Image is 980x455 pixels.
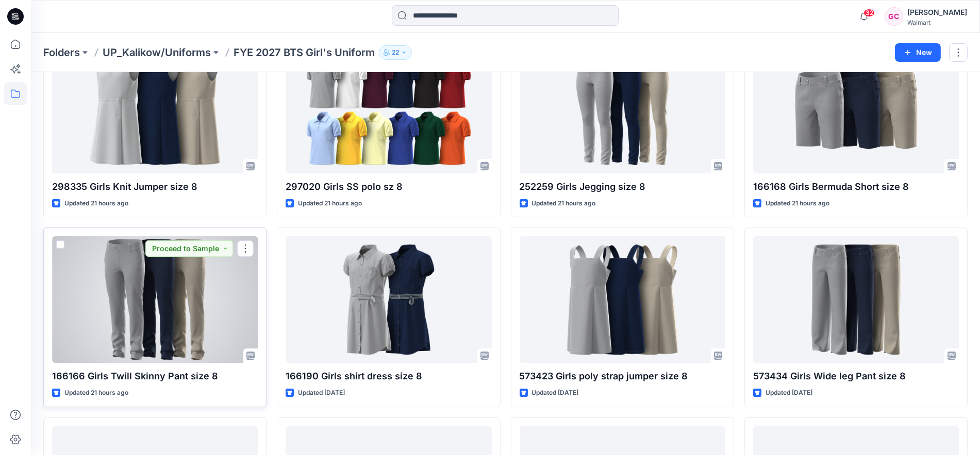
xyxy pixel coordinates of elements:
[753,236,959,363] a: 573434 Girls Wide leg Pant size 8
[753,180,959,194] p: 166168 Girls Bermuda Short size 8
[520,236,725,363] a: 573423 Girls poly strap jumper size 8
[43,45,80,60] a: Folders
[766,388,812,398] p: Updated [DATE]
[52,47,258,173] a: 298335 Girls Knit Jumper size 8
[298,388,345,398] p: Updated [DATE]
[286,180,491,194] p: 297020 Girls SS polo sz 8
[520,180,725,194] p: 252259 Girls Jegging size 8
[753,47,959,173] a: 166168 Girls Bermuda Short size 8
[103,45,211,60] a: UP_Kalikow/Uniforms
[52,180,258,194] p: 298335 Girls Knit Jumper size 8
[64,388,128,398] p: Updated 21 hours ago
[52,236,258,363] a: 166166 Girls Twill Skinny Pant size 8
[753,369,959,383] p: 573434 Girls Wide leg Pant size 8
[52,369,258,383] p: 166166 Girls Twill Skinny Pant size 8
[234,45,375,60] p: FYE 2027 BTS Girl's Uniform
[532,198,596,209] p: Updated 21 hours ago
[895,43,941,62] button: New
[520,369,725,383] p: 573423 Girls poly strap jumper size 8
[286,369,491,383] p: 166190 Girls shirt dress size 8
[766,198,829,209] p: Updated 21 hours ago
[520,47,725,173] a: 252259 Girls Jegging size 8
[885,7,903,26] div: GC
[298,198,362,209] p: Updated 21 hours ago
[392,47,399,58] p: 22
[379,45,412,60] button: 22
[64,198,128,209] p: Updated 21 hours ago
[907,6,967,19] div: [PERSON_NAME]
[286,236,491,363] a: 166190 Girls shirt dress size 8
[286,47,491,173] a: 297020 Girls SS polo sz 8
[532,388,579,398] p: Updated [DATE]
[863,9,875,17] span: 32
[907,19,967,26] div: Walmart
